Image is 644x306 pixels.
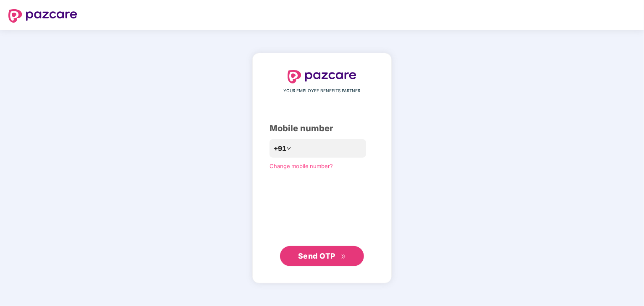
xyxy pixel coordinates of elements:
[298,252,335,260] span: Send OTP
[286,146,291,151] span: down
[284,88,361,94] span: YOUR EMPLOYEE BENEFITS PARTNER
[270,122,374,135] div: Mobile number
[274,143,286,154] span: +91
[280,246,364,266] button: Send OTPdouble-right
[8,9,77,23] img: logo
[270,163,333,169] a: Change mobile number?
[288,70,356,83] img: logo
[341,254,346,259] span: double-right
